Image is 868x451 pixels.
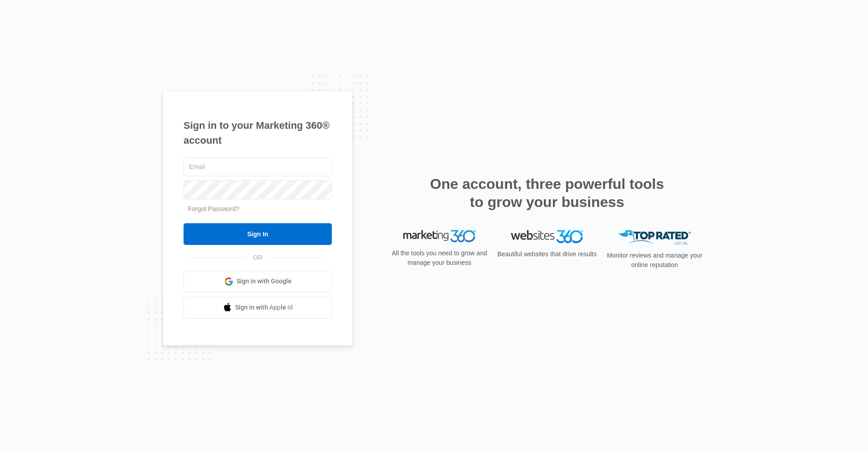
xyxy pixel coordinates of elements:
[496,249,598,259] p: Beautiful websites that drive results
[188,205,240,212] a: Forgot Password?
[247,253,269,263] span: OR
[236,277,292,286] span: Sign in with Google
[184,271,332,292] a: Sign in with Google
[403,230,476,243] img: Marketing 360
[604,251,705,270] p: Monitor reviews and manage your online reputation
[235,303,293,312] span: Sign in with Apple Id
[389,249,490,268] p: All the tools you need to grow and manage your business
[184,297,332,319] a: Sign in with Apple Id
[511,230,583,243] img: Websites 360
[184,157,332,176] input: Email
[618,230,691,245] img: Top Rated Local
[184,223,332,245] input: Sign In
[184,118,332,148] h1: Sign in to your Marketing 360® account
[427,175,667,211] h2: One account, three powerful tools to grow your business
